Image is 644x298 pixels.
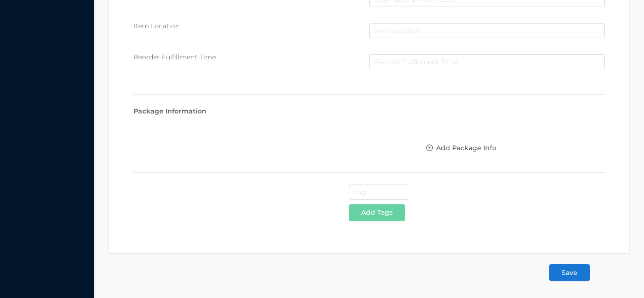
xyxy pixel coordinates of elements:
[133,52,369,62] div: Reorder Fulfillment Time
[408,140,514,157] button: icon: plus-circle-oAdd Package Info
[133,106,605,116] div: Package Information
[133,21,369,31] div: Item Location
[369,23,605,38] input: Item Location
[349,185,409,200] input: tag
[369,54,605,69] input: Reorder Fulfillment Time
[349,204,405,221] button: Add Tags
[549,264,590,281] button: Save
